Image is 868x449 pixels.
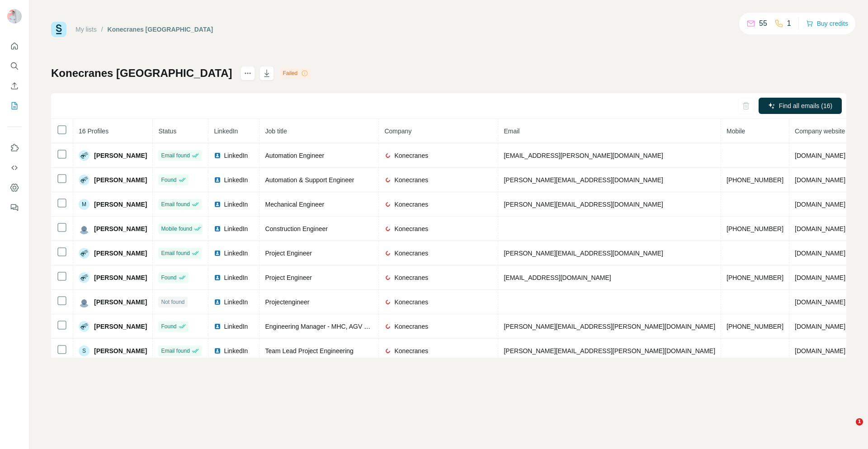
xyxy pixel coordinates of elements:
span: LinkedIn [224,224,248,233]
span: Status [158,128,176,135]
img: LinkedIn logo [214,298,221,306]
button: Quick start [7,38,22,54]
img: company-logo [384,225,392,232]
span: Project Engineer [265,250,312,257]
span: Construction Engineer [265,225,328,232]
img: Avatar [79,150,90,161]
span: Automation & Support Engineer [265,176,354,184]
span: 16 Profiles [79,128,108,135]
img: company-logo [384,323,392,330]
span: Email found [161,249,189,257]
button: Find all emails (16) [759,98,842,114]
span: LinkedIn [224,298,248,307]
span: [PERSON_NAME] [94,346,147,355]
span: Job title [265,128,287,135]
span: Not found [161,298,184,306]
img: Avatar [79,223,90,234]
iframe: Intercom live chat [837,418,859,440]
span: [PERSON_NAME][EMAIL_ADDRESS][DOMAIN_NAME] [504,201,663,208]
span: Team Lead Project Engineering [265,347,353,354]
img: LinkedIn logo [214,152,221,159]
span: [EMAIL_ADDRESS][DOMAIN_NAME] [504,274,611,281]
span: [DOMAIN_NAME] [795,347,845,354]
span: LinkedIn [224,346,248,355]
img: company-logo [384,347,392,354]
span: [PHONE_NUMBER] [726,176,783,184]
span: [PERSON_NAME] [94,175,147,184]
img: Avatar [79,272,90,283]
img: Surfe Logo [51,22,66,37]
span: Email found [161,200,189,208]
img: LinkedIn logo [214,201,221,208]
span: Konecranes [394,346,428,355]
span: Company website [795,128,845,135]
img: company-logo [384,274,392,281]
span: [PERSON_NAME] [94,151,147,160]
span: [PHONE_NUMBER] [726,225,783,232]
span: Mobile [726,128,745,135]
span: Konecranes [394,151,428,160]
img: Avatar [79,321,90,332]
span: [PERSON_NAME] [94,224,147,233]
img: LinkedIn logo [214,176,221,184]
span: 1 [856,418,863,425]
img: company-logo [384,298,392,306]
img: company-logo [384,152,392,159]
img: Avatar [79,248,90,259]
span: [DOMAIN_NAME] [795,323,845,330]
img: Avatar [79,297,90,307]
span: [DOMAIN_NAME] [795,201,845,208]
span: Mobile found [161,225,192,233]
span: Email [504,128,519,135]
span: Konecranes [394,224,428,233]
span: Found [161,274,176,282]
img: company-logo [384,201,392,208]
span: [PERSON_NAME] [94,273,147,282]
span: [DOMAIN_NAME] [795,274,845,281]
span: [PERSON_NAME] [94,298,147,307]
span: [DOMAIN_NAME] [795,152,845,159]
img: LinkedIn logo [214,323,221,330]
span: [PERSON_NAME] [94,322,147,331]
span: [PHONE_NUMBER] [726,274,783,281]
button: Enrich CSV [7,78,22,94]
span: Engineering Manager - MHC, AGV & [PERSON_NAME] ASC [265,323,436,330]
span: Konecranes [394,175,428,184]
span: Found [161,322,176,331]
span: Email found [161,347,189,355]
button: Buy credits [806,17,848,30]
button: Use Surfe on LinkedIn [7,140,22,156]
div: Konecranes [GEOGRAPHIC_DATA] [108,25,213,34]
span: LinkedIn [224,200,248,209]
span: [PERSON_NAME][EMAIL_ADDRESS][DOMAIN_NAME] [504,250,663,257]
img: company-logo [384,250,392,257]
span: [PHONE_NUMBER] [726,323,783,330]
button: Dashboard [7,180,22,196]
span: [DOMAIN_NAME] [795,225,845,232]
span: LinkedIn [224,175,248,184]
span: Automation Engineer [265,152,324,159]
span: Konecranes [394,298,428,307]
img: Avatar [79,175,90,185]
span: Konecranes [394,249,428,258]
img: LinkedIn logo [214,347,221,354]
span: Konecranes [394,273,428,282]
img: LinkedIn logo [214,250,221,257]
span: [PERSON_NAME] [94,200,147,209]
button: My lists [7,98,22,114]
span: Mechanical Engineer [265,201,324,208]
span: LinkedIn [224,273,248,282]
a: My lists [75,26,97,33]
span: Konecranes [394,200,428,209]
span: [PERSON_NAME] [94,249,147,258]
button: Use Surfe API [7,160,22,176]
span: [PERSON_NAME][EMAIL_ADDRESS][PERSON_NAME][DOMAIN_NAME] [504,323,715,330]
p: 55 [759,18,767,29]
span: [DOMAIN_NAME] [795,176,845,184]
span: LinkedIn [224,322,248,331]
span: Found [161,176,176,184]
span: LinkedIn [214,128,238,135]
img: LinkedIn logo [214,274,221,281]
span: Company [384,128,411,135]
span: [DOMAIN_NAME] [795,250,845,257]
